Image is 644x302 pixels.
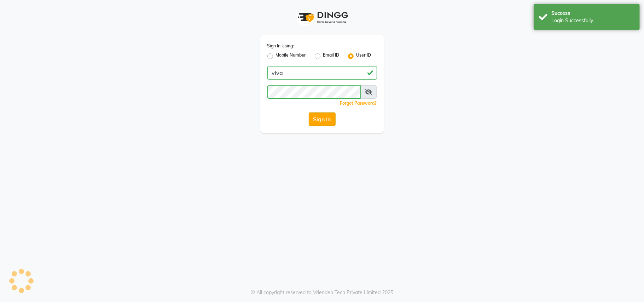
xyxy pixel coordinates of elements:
label: User ID [356,52,371,60]
a: Forgot Password? [340,100,377,106]
img: logo1.svg [294,7,350,28]
div: Success [551,10,634,17]
label: Email ID [323,52,340,60]
input: Username [267,85,361,99]
label: Mobile Number [276,52,306,60]
label: Sign In Using: [267,43,294,49]
input: Username [267,66,377,80]
div: Login Successfully. [551,17,634,24]
button: Sign In [309,112,336,126]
